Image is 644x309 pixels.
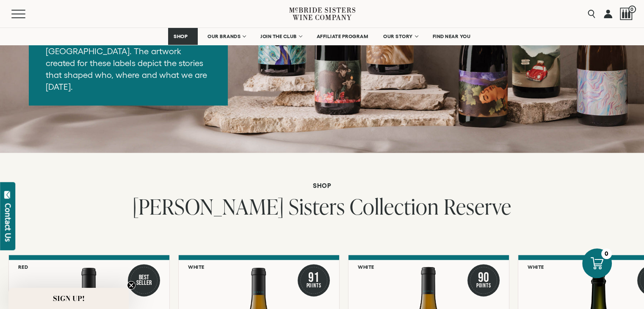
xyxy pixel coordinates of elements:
button: Close teaser [127,281,135,290]
span: Sisters [289,192,345,221]
div: 0 [601,248,612,259]
a: SHOP [168,28,198,45]
button: Mobile Menu Trigger [11,10,42,18]
span: OUR STORY [383,33,413,39]
span: [PERSON_NAME] [133,192,284,221]
a: OUR BRANDS [202,28,251,45]
span: Reserve [444,192,511,221]
span: SHOP [174,33,188,39]
h6: Red [18,264,28,270]
span: 0 [628,6,636,13]
span: Collection [350,192,439,221]
span: JOIN THE CLUB [260,33,297,39]
h6: White [188,264,205,270]
a: FIND NEAR YOU [427,28,476,45]
h6: White [528,264,544,270]
div: Contact Us [4,203,12,242]
div: SIGN UP!Close teaser [8,288,129,309]
span: OUR BRANDS [207,33,240,39]
a: OUR STORY [378,28,423,45]
span: AFFILIATE PROGRAM [317,33,368,39]
h6: White [358,264,374,270]
span: FIND NEAR YOU [433,33,471,39]
a: AFFILIATE PROGRAM [311,28,374,45]
span: SIGN UP! [53,293,85,303]
a: JOIN THE CLUB [255,28,307,45]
